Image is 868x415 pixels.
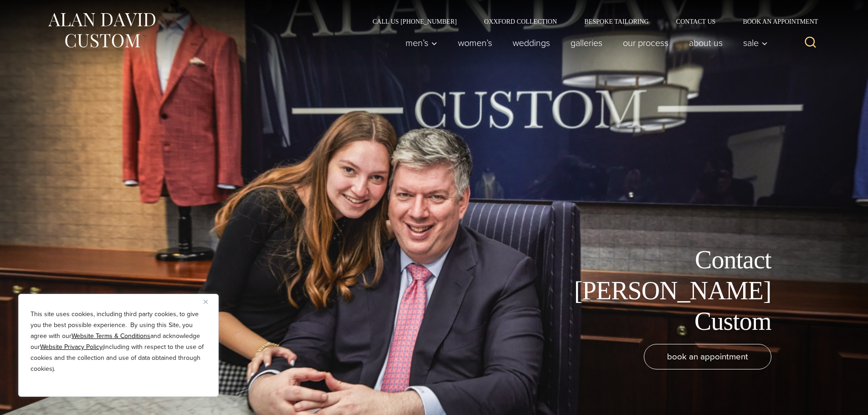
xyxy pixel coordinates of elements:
[406,38,437,47] span: Men’s
[570,18,662,25] a: Bespoke Tailoring
[359,18,471,25] a: Call Us [PHONE_NUMBER]
[560,34,612,52] a: Galleries
[743,38,768,47] span: Sale
[667,350,748,363] span: book an appointment
[502,34,560,52] a: weddings
[395,34,772,52] nav: Primary Navigation
[447,34,502,52] a: Women’s
[47,10,156,51] img: Alan David Custom
[470,18,570,25] a: Oxxford Collection
[204,300,208,304] img: Close
[678,34,733,52] a: About Us
[612,34,678,52] a: Our Process
[72,331,150,341] a: Website Terms & Conditions
[31,309,206,374] p: This site uses cookies, including third party cookies, to give you the best possible experience. ...
[663,18,729,25] a: Contact Us
[359,18,822,25] nav: Secondary Navigation
[566,245,771,337] h1: Contact [PERSON_NAME] Custom
[800,32,822,54] button: View Search Form
[40,342,103,352] a: Website Privacy Policy
[644,344,771,369] a: book an appointment
[204,296,215,307] button: Close
[729,18,821,25] a: Book an Appointment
